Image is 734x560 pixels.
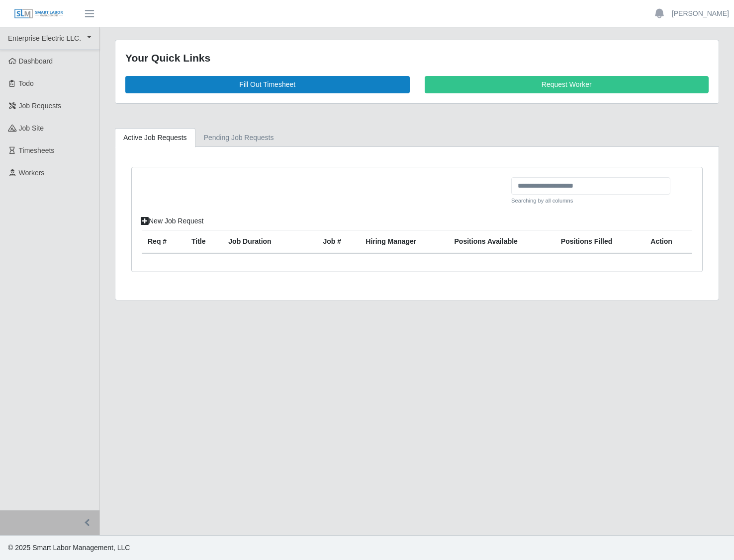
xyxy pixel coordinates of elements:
th: Positions Available [449,230,555,254]
a: [PERSON_NAME] [672,8,729,19]
th: Job # [317,230,360,254]
span: job site [19,124,44,132]
th: Action [644,230,692,254]
th: Positions Filled [555,230,644,254]
a: Request Worker [425,76,709,93]
div: Your Quick Links [125,50,709,66]
span: Workers [19,169,45,177]
th: Title [185,230,222,254]
small: Searching by all columns [511,197,670,205]
th: Job Duration [222,230,300,254]
span: Dashboard [19,57,53,65]
a: Fill Out Timesheet [125,76,410,93]
th: Req # [142,230,185,254]
span: Job Requests [19,102,62,110]
span: Timesheets [19,146,55,154]
a: New Job Request [134,212,210,230]
th: Hiring Manager [360,230,448,254]
span: Todo [19,79,34,87]
img: SLM Logo [14,8,64,19]
span: © 2025 Smart Labor Management, LLC [8,544,130,552]
a: Pending Job Requests [195,128,282,147]
a: Active Job Requests [115,128,195,147]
